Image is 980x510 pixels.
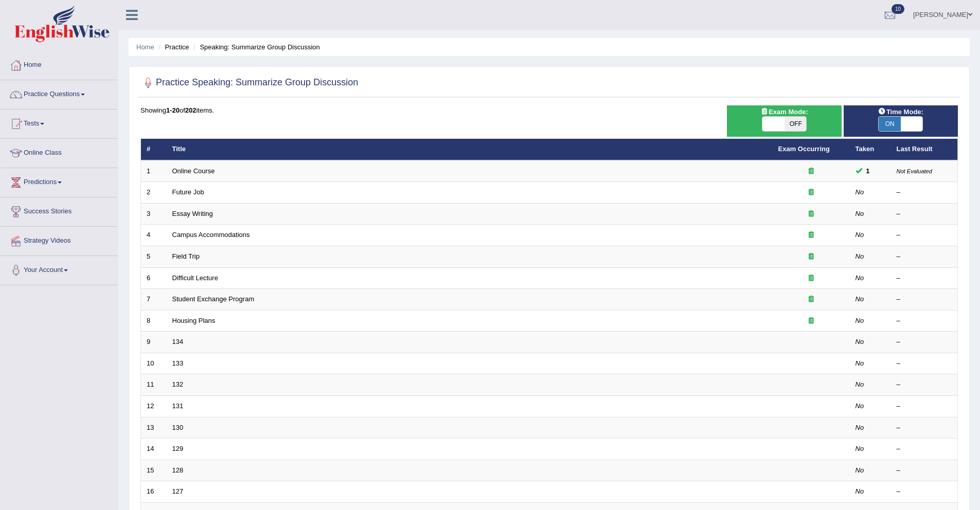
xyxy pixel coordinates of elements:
span: 10 [892,4,904,14]
em: No [856,274,864,282]
a: Strategy Videos [1,227,118,252]
div: – [897,380,952,390]
td: 6 [141,267,167,289]
a: Field Trip [172,252,200,260]
a: 134 [172,338,184,345]
a: 127 [172,487,184,495]
div: Exam occurring question [778,188,844,197]
div: Exam occurring question [778,167,844,176]
div: Exam occurring question [778,252,844,262]
a: 131 [172,402,184,410]
div: Exam occurring question [778,274,844,283]
a: 133 [172,359,184,367]
div: Exam occurring question [778,295,844,304]
a: Practice Questions [1,80,118,106]
a: Housing Plans [172,317,216,324]
th: Title [167,139,773,160]
a: Success Stories [1,197,118,223]
li: Speaking: Summarize Group Discussion [191,42,320,52]
a: Student Exchange Program [172,295,255,303]
td: 3 [141,203,167,225]
td: 1 [141,160,167,182]
small: Not Evaluated [897,168,932,174]
a: Essay Writing [172,210,213,217]
div: Show exams occurring in exams [727,105,841,137]
td: 10 [141,353,167,374]
em: No [856,424,864,431]
a: Future Job [172,188,204,196]
em: No [856,487,864,495]
th: Taken [850,139,891,160]
td: 13 [141,417,167,439]
div: – [897,252,952,262]
div: Exam occurring question [778,209,844,219]
em: No [856,380,864,388]
div: Exam occurring question [778,230,844,240]
td: 7 [141,289,167,311]
a: 130 [172,424,184,431]
a: Campus Accommodations [172,231,250,239]
a: Online Course [172,167,215,175]
em: No [856,317,864,324]
th: Last Result [891,139,958,160]
a: 128 [172,466,184,474]
div: – [897,295,952,304]
a: Tests [1,110,118,135]
div: – [897,487,952,497]
div: – [897,423,952,433]
a: 129 [172,445,184,452]
div: – [897,444,952,454]
em: No [856,295,864,303]
div: – [897,337,952,347]
td: 15 [141,460,167,481]
div: – [897,402,952,411]
span: ON [879,117,901,131]
a: Online Class [1,139,118,165]
span: OFF [785,117,807,131]
a: 132 [172,380,184,388]
div: – [897,209,952,219]
a: Predictions [1,168,118,194]
span: Time Mode: [874,106,928,117]
div: – [897,274,952,283]
a: Your Account [1,256,118,282]
div: – [897,316,952,326]
td: 14 [141,439,167,460]
div: – [897,188,952,197]
b: 202 [185,106,197,114]
td: 11 [141,374,167,396]
b: 1-20 [166,106,180,114]
th: # [141,139,167,160]
td: 12 [141,395,167,417]
a: Home [1,51,118,77]
em: No [856,466,864,474]
li: Practice [156,42,189,52]
em: No [856,252,864,260]
span: Exam Mode: [756,106,812,117]
div: – [897,359,952,369]
h2: Practice Speaking: Summarize Group Discussion [140,75,358,90]
em: No [856,231,864,239]
em: No [856,402,864,410]
span: You can still take this question [862,166,874,176]
div: Exam occurring question [778,316,844,326]
em: No [856,338,864,345]
div: – [897,230,952,240]
td: 9 [141,332,167,353]
div: Showing of items. [140,105,958,115]
a: Exam Occurring [778,145,830,153]
em: No [856,445,864,452]
td: 8 [141,310,167,332]
td: 16 [141,481,167,503]
em: No [856,359,864,367]
td: 5 [141,246,167,268]
em: No [856,210,864,217]
a: Difficult Lecture [172,274,218,282]
em: No [856,188,864,196]
div: – [897,466,952,476]
td: 2 [141,182,167,204]
a: Home [136,43,154,51]
td: 4 [141,225,167,246]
